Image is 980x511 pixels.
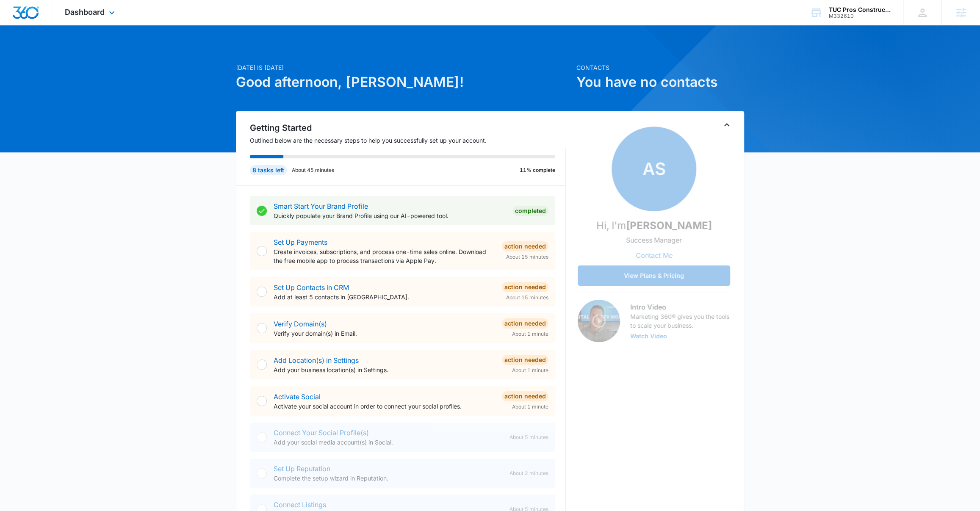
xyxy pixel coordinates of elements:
span: About 1 minute [512,403,548,411]
div: Action Needed [502,318,548,329]
div: account id [829,13,891,19]
p: Outlined below are the necessary steps to help you successfully set up your account. [250,136,566,145]
p: Hi, I'm [596,218,712,233]
h1: You have no contacts [576,72,744,92]
p: Contacts [576,63,744,72]
p: Quickly populate your Brand Profile using our AI-powered tool. [274,211,506,220]
h3: Intro Video [630,302,730,312]
a: Set Up Payments [274,238,327,246]
p: Success Manager [626,235,682,245]
p: 11% complete [520,166,555,174]
div: 8 tasks left [250,165,287,175]
div: Action Needed [502,241,548,251]
span: About 2 minutes [509,470,548,477]
a: Verify Domain(s) [274,320,327,328]
a: Add Location(s) in Settings [274,356,359,365]
p: Create invoices, subscriptions, and process one-time sales online. Download the free mobile app t... [274,247,495,265]
h1: Good afternoon, [PERSON_NAME]! [236,72,571,92]
a: Activate Social [274,392,321,401]
div: Action Needed [502,355,548,365]
p: Activate your social account in order to connect your social profiles. [274,402,495,411]
span: AS [612,127,696,211]
img: Intro Video [578,300,620,342]
p: Complete the setup wizard in Reputation. [274,474,503,483]
span: About 1 minute [512,367,548,374]
div: account name [829,6,891,13]
span: Dashboard [65,8,105,17]
h2: Getting Started [250,122,566,134]
button: Toggle Collapse [722,120,732,130]
p: Verify your domain(s) in Email. [274,329,495,338]
p: Add your business location(s) in Settings. [274,365,495,374]
p: Marketing 360® gives you the tools to scale your business. [630,312,730,330]
p: [DATE] is [DATE] [236,63,571,72]
span: About 15 minutes [506,294,548,301]
span: About 15 minutes [506,253,548,261]
a: Set Up Contacts in CRM [274,283,349,292]
div: Completed [512,206,548,216]
button: View Plans & Pricing [578,265,730,286]
p: Add at least 5 contacts in [GEOGRAPHIC_DATA]. [274,293,495,301]
button: Watch Video [630,333,667,339]
p: About 45 minutes [292,166,334,174]
span: About 1 minute [512,330,548,338]
span: About 5 minutes [509,434,548,441]
strong: [PERSON_NAME] [626,219,712,232]
a: Smart Start Your Brand Profile [274,202,368,210]
button: Contact Me [627,245,681,265]
div: Action Needed [502,391,548,401]
p: Add your social media account(s) in Social. [274,438,503,447]
div: Action Needed [502,282,548,292]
